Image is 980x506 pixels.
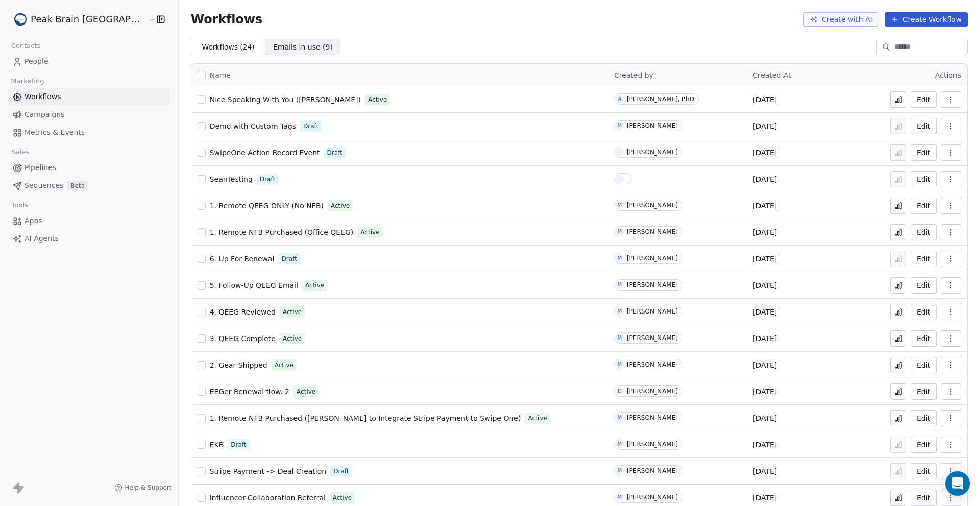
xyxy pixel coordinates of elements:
[210,493,326,503] a: Influencer-Collaboration Referral
[911,357,937,373] button: Edit
[8,124,170,141] a: Metrics & Events
[210,281,298,290] span: 5. Follow-Up QEEG Email
[210,254,275,264] a: 6. Up For Renewal
[191,12,262,27] span: Workflows
[210,148,320,158] a: SwipeOne Action Record Event
[753,280,777,291] span: [DATE]
[911,410,937,426] button: Edit
[911,251,937,267] button: Edit
[627,361,678,368] div: [PERSON_NAME]
[753,466,777,476] span: [DATE]
[627,494,678,501] div: [PERSON_NAME]
[24,233,59,244] span: AI Agents
[911,91,937,108] button: Edit
[911,144,937,161] a: Edit
[911,198,937,214] button: Edit
[8,53,170,70] a: People
[618,201,622,209] div: M
[210,414,521,422] span: 1. Remote NFB Purchased ([PERSON_NAME] to Integrate Stripe Payment to Swipe One)
[753,71,791,79] span: Created At
[210,175,253,183] span: SeanTesting
[210,70,231,81] span: Name
[297,387,315,396] span: Active
[125,484,171,492] span: Help & Support
[753,387,777,397] span: [DATE]
[945,471,970,496] div: Open Intercom Messenger
[24,91,61,102] span: Workflows
[210,228,354,236] span: 1. Remote NFB Purchased (Office QEEG)
[753,493,777,503] span: [DATE]
[618,334,622,342] div: M
[210,440,224,450] a: EKB
[210,361,267,369] span: 2. Gear Shipped
[210,467,327,475] span: Stripe Payment -> Deal Creation
[618,360,622,369] div: M
[275,360,293,370] span: Active
[618,281,622,289] div: M
[273,42,333,53] span: Emails in use ( 9 )
[283,334,302,343] span: Active
[7,38,45,54] span: Contacts
[911,383,937,400] a: Edit
[911,490,937,506] a: Edit
[911,277,937,294] button: Edit
[210,494,326,502] span: Influencer-Collaboration Referral
[885,12,968,27] button: Create Workflow
[627,441,678,448] div: [PERSON_NAME]
[24,162,56,173] span: Pipelines
[67,181,88,191] span: Beta
[911,118,937,134] button: Edit
[8,106,170,123] a: Campaigns
[8,159,170,176] a: Pipelines
[618,414,622,422] div: M
[618,122,622,130] div: M
[618,493,622,501] div: M
[911,437,937,453] button: Edit
[210,387,289,397] a: EEGer Renewal flow. 2
[627,228,678,235] div: [PERSON_NAME]
[24,56,48,67] span: People
[753,254,777,264] span: [DATE]
[303,122,318,131] span: Draft
[210,122,296,130] span: Demo with Custom Tags
[210,95,361,104] span: Nice Speaking With You ([PERSON_NAME])
[911,330,937,347] a: Edit
[618,254,622,262] div: M
[753,94,777,105] span: [DATE]
[618,95,621,103] div: A
[360,228,379,237] span: Active
[210,334,276,343] span: 3. QEEG Complete
[24,180,63,191] span: Sequences
[231,440,246,449] span: Draft
[753,333,777,344] span: [DATE]
[210,202,324,210] span: 1. Remote QEEG ONLY (No NFB)
[368,95,387,104] span: Active
[911,304,937,320] a: Edit
[618,228,622,236] div: M
[210,280,298,291] a: 5. Follow-Up QEEG Email
[210,94,361,105] a: Nice Speaking With You ([PERSON_NAME])
[210,255,275,263] span: 6. Up For Renewal
[753,201,777,211] span: [DATE]
[911,171,937,187] button: Edit
[627,467,678,474] div: [PERSON_NAME]
[753,121,777,131] span: [DATE]
[911,224,937,240] button: Edit
[24,109,64,120] span: Campaigns
[210,308,276,316] span: 4. QEEG Reviewed
[935,71,961,79] span: Actions
[12,11,141,28] button: Peak Brain [GEOGRAPHIC_DATA]
[210,201,324,211] a: 1. Remote QEEG ONLY (No NFB)
[618,440,622,448] div: M
[8,212,170,229] a: Apps
[911,463,937,479] button: Edit
[210,441,224,449] span: EKB
[753,413,777,423] span: [DATE]
[210,227,354,237] a: 1. Remote NFB Purchased (Office QEEG)
[210,174,253,184] a: SeanTesting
